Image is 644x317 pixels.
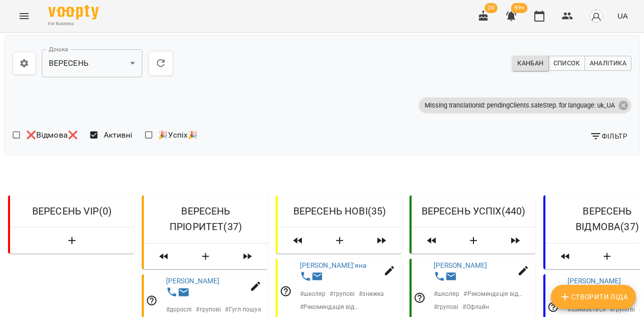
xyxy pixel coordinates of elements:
button: Канбан [512,56,548,71]
span: Канбан [517,58,543,69]
p: # групові [434,302,459,311]
div: ВЕРЕСЕНЬ [42,49,142,77]
p: # групові [330,289,355,298]
p: # Гугл пошук [225,305,261,314]
svg: Відповідальний співробітник не заданий [280,285,292,297]
h6: ВЕРЕСЕНЬ ПРІОРИТЕТ ( 37 ) [152,203,260,235]
h6: ВЕРЕСЕНЬ УСПІХ ( 440 ) [420,203,527,219]
p: # групові [196,305,221,314]
a: [PERSON_NAME] [568,277,621,285]
span: 20 [485,3,498,13]
p: # Рекомендація від друзів знайомих тощо [463,289,524,298]
h6: ВЕРЕСЕНЬ НОВІ ( 35 ) [286,203,393,219]
h6: ВЕРЕСЕНЬ VIP ( 0 ) [18,203,126,219]
button: Фільтр [586,127,631,145]
p: # займається [568,305,606,314]
span: UA [617,11,628,21]
button: Створити Ліда [452,232,495,250]
svg: Відповідальний співробітник не заданий [547,301,559,313]
span: Пересунути лідів з колонки [499,232,531,250]
span: Пересунути лідів з колонки [416,232,448,250]
span: Аналітика [590,58,626,69]
span: 🎉Успіх🎉 [158,129,198,141]
span: Активні [104,129,133,141]
button: Створити Ліда [318,232,361,250]
p: # Офлайн [462,302,489,311]
button: Створити Ліда [586,248,629,266]
span: Missing translationId: pendingClients.saleStep. for language: uk_UA [419,101,621,110]
svg: Відповідальний співробітник не заданий [146,295,158,307]
a: [PERSON_NAME] [166,277,220,285]
button: Аналітика [585,56,631,71]
span: Пересунути лідів з колонки [549,248,582,266]
span: Створити Ліда [559,291,628,303]
button: Menu [12,4,36,28]
p: # школяр [434,289,460,298]
span: Список [553,58,580,69]
button: UA [613,7,632,25]
span: ❌Відмова❌ [26,129,78,141]
p: # Рекомендація від друзів знайомих тощо [300,302,360,311]
p: # групові [610,305,635,314]
div: Missing translationId: pendingClients.saleStep. for language: uk_UA [419,97,631,114]
svg: Відповідальний співробітник не заданий [414,292,426,304]
span: For Business [48,21,99,27]
p: # школяр [300,289,326,298]
span: Пересунути лідів з колонки [282,232,314,250]
p: # дорослі [166,305,192,314]
button: Створити Ліда [551,285,636,309]
p: # знижка [359,289,384,298]
button: Створити Ліда [14,232,130,250]
span: 99+ [511,3,528,13]
img: avatar_s.png [589,9,603,23]
span: Пересунути лідів з колонки [365,232,397,250]
a: [PERSON_NAME] [434,261,488,269]
span: Фільтр [590,130,627,142]
a: [PERSON_NAME]'яна [300,261,367,269]
button: Список [548,56,585,71]
span: Пересунути лідів з колонки [148,248,180,266]
img: Voopty Logo [48,5,99,20]
span: Пересунути лідів з колонки [231,248,264,266]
